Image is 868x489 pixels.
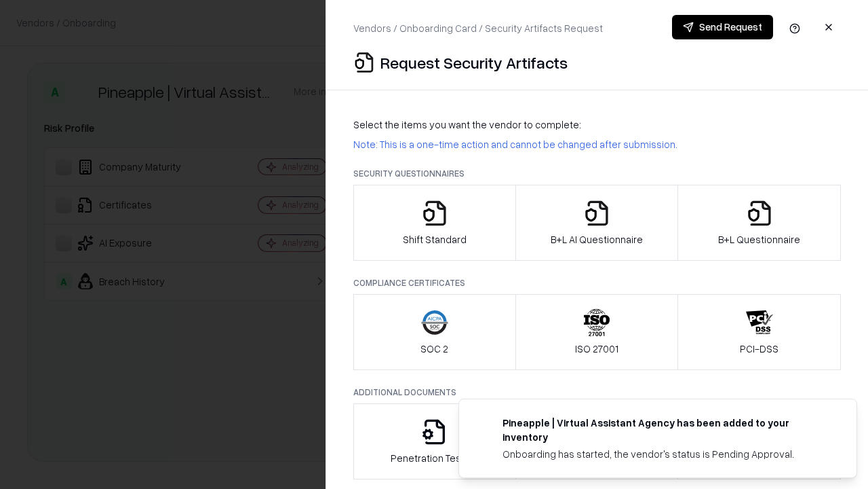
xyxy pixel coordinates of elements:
[353,277,841,289] p: Compliance Certificates
[353,403,516,479] button: Penetration Testing
[353,294,516,370] button: SOC 2
[475,416,492,432] img: trypineapple.com
[403,232,467,247] p: Shift Standard
[672,15,773,39] button: Send Request
[380,52,568,73] p: Request Security Artifacts
[677,185,841,261] button: B+L Questionnaire
[502,447,824,461] div: Onboarding has started, the vendor's status is Pending Approval.
[502,416,824,444] div: Pineapple | Virtual Assistant Agency has been added to your inventory
[353,137,841,151] p: Note: This is a one-time action and cannot be changed after submission.
[353,185,516,261] button: Shift Standard
[677,294,841,370] button: PCI-DSS
[391,451,478,465] p: Penetration Testing
[575,342,618,356] p: ISO 27001
[353,117,841,132] p: Select the items you want the vendor to complete:
[353,21,603,35] p: Vendors / Onboarding Card / Security Artifacts Request
[551,232,643,247] p: B+L AI Questionnaire
[353,386,841,398] p: Additional Documents
[420,342,448,356] p: SOC 2
[515,185,679,261] button: B+L AI Questionnaire
[718,232,800,247] p: B+L Questionnaire
[740,342,778,356] p: PCI-DSS
[515,294,679,370] button: ISO 27001
[353,168,841,179] p: Security Questionnaires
